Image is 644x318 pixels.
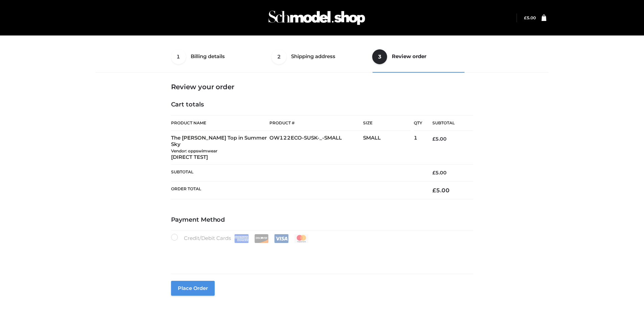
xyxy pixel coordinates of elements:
span: £ [432,187,436,194]
img: Visa [274,234,289,243]
img: Amex [234,234,249,243]
th: Qty [414,115,422,131]
td: OW122ECO-SUSK-_-SMALL [269,131,363,165]
h4: Cart totals [171,101,473,108]
span: £ [524,15,527,20]
h4: Payment Method [171,216,473,224]
td: SMALL [363,131,414,165]
th: Order Total [171,181,423,199]
img: Discover [254,234,269,243]
small: Vendor: oppswimwear [171,148,217,153]
th: Subtotal [422,116,473,131]
img: Mastercard [294,234,309,243]
td: 1 [414,131,422,165]
span: £ [432,170,435,176]
th: Product # [269,115,363,131]
th: Product Name [171,115,270,131]
button: Place order [171,281,215,296]
span: £ [432,136,435,142]
a: £5.00 [524,15,536,20]
bdi: 5.00 [432,187,450,194]
iframe: Secure payment input frame [170,242,472,266]
h3: Review your order [171,83,473,91]
th: Size [363,116,410,131]
bdi: 5.00 [432,170,447,176]
bdi: 5.00 [524,15,536,20]
label: Credit/Debit Cards [171,234,309,243]
td: The [PERSON_NAME] Top in Summer Sky [DIRECT TEST] [171,131,270,165]
bdi: 5.00 [432,136,447,142]
th: Subtotal [171,165,423,181]
img: Schmodel Admin 964 [266,4,367,31]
